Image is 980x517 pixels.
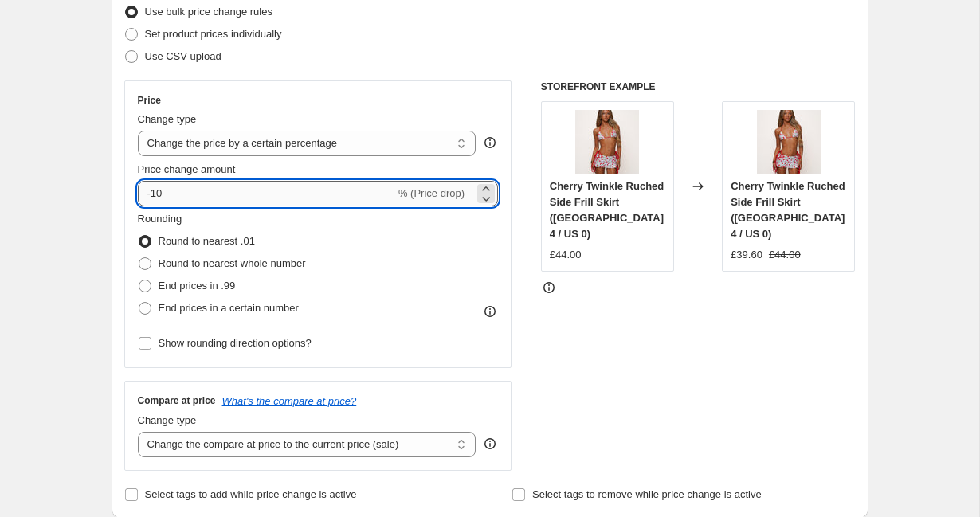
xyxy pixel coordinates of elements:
button: What's the compare at price? [222,395,357,407]
span: Round to nearest whole number [159,257,306,269]
span: Rounding [138,213,182,225]
span: Round to nearest .01 [159,235,255,247]
span: Set product prices individually [145,28,282,40]
div: help [482,135,498,151]
span: Select tags to remove while price change is active [532,488,762,500]
span: Use bulk price change rules [145,6,272,18]
span: End prices in .99 [159,280,236,292]
h6: STOREFRONT EXAMPLE [541,80,856,93]
span: Select tags to add while price change is active [145,488,357,500]
span: Price change amount [138,163,236,175]
span: Cherry Twinkle Ruched Side Frill Skirt ([GEOGRAPHIC_DATA] 4 / US 0) [550,180,664,240]
span: Change type [138,414,197,426]
div: £39.60 [731,247,762,263]
input: -15 [138,181,395,206]
span: Show rounding direction options? [159,337,312,349]
span: End prices in a certain number [159,302,299,314]
div: £44.00 [550,247,582,263]
span: Use CSV upload [145,50,221,62]
h3: Price [138,94,161,107]
span: Change type [138,113,197,125]
img: twinkleskirtcloseupfront_80x.jpg [575,110,639,174]
div: help [482,436,498,452]
img: twinkleskirtcloseupfront_80x.jpg [757,110,821,174]
span: % (Price drop) [398,187,465,199]
strike: £44.00 [769,247,801,263]
h3: Compare at price [138,394,216,407]
span: Cherry Twinkle Ruched Side Frill Skirt ([GEOGRAPHIC_DATA] 4 / US 0) [731,180,845,240]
